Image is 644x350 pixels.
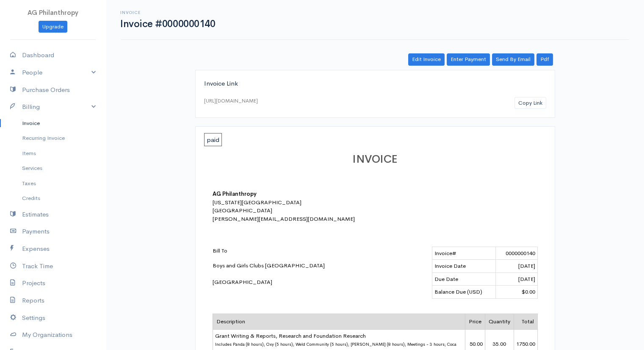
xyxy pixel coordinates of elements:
td: Quantity [485,314,514,330]
a: Send By Email [492,53,534,66]
a: Pdf [536,53,553,66]
td: 0000000140 [496,247,537,260]
h6: Invoice [120,10,215,15]
a: Upgrade [39,21,67,33]
div: [URL][DOMAIN_NAME] [204,97,258,105]
td: Description [213,314,465,330]
span: AG Philanthropy [28,8,78,17]
td: Invoice Date [432,260,496,273]
td: Due Date [432,272,496,286]
button: Copy Link [514,97,546,109]
td: Invoice# [432,247,496,260]
a: Edit Invoice [408,53,445,66]
td: Total [514,314,537,330]
div: [US_STATE][GEOGRAPHIC_DATA] [GEOGRAPHIC_DATA] [PERSON_NAME][EMAIL_ADDRESS][DOMAIN_NAME] [213,198,361,223]
td: Price [465,314,485,330]
span: paid [204,133,222,146]
td: [DATE] [496,260,537,273]
div: Invoice Link [204,79,546,89]
b: AG Philanthropy [213,190,257,197]
td: Balance Due (USD) [432,286,496,299]
a: Enter Payment [447,53,490,66]
h1: INVOICE [213,153,538,166]
h1: Invoice #0000000140 [120,19,215,29]
td: $0.00 [496,286,537,299]
div: Boys and Girls Clubs [GEOGRAPHIC_DATA] [GEOGRAPHIC_DATA] [213,247,361,286]
p: Bill To [213,247,361,255]
td: [DATE] [496,272,537,286]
